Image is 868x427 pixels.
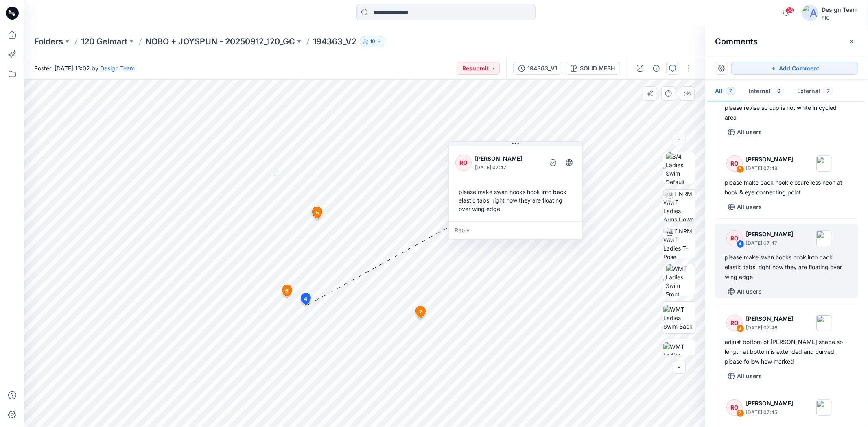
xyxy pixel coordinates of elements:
[746,155,793,164] p: [PERSON_NAME]
[742,81,791,102] button: Internal
[663,342,695,368] img: WMT Ladies Swim Left
[822,5,858,15] div: Design Team
[736,165,744,173] div: 5
[304,295,308,303] span: 4
[100,65,135,72] a: Design Team
[370,37,375,46] p: 10
[34,36,63,47] a: Folders
[726,87,736,95] span: 7
[663,190,695,221] img: TT NRM WMT Ladies Arms Down
[802,5,818,21] img: avatar
[725,126,765,139] button: All users
[736,409,744,417] div: 2
[746,408,793,416] p: [DATE] 07:45
[475,154,541,163] p: [PERSON_NAME]
[145,36,295,47] a: NOBO + JOYSPUN - 20250912_120_GC
[455,155,472,171] div: RO
[580,64,615,73] div: SOLID MESH
[313,36,356,47] p: 194363_V2
[746,164,793,172] p: [DATE] 07:48
[666,264,695,296] img: WMT Ladies Swim Front
[823,87,833,95] span: 7
[81,36,127,47] a: 120 Gelmart
[725,103,848,122] div: please revise so cup is not white in cycled area
[360,36,385,47] button: 10
[774,87,784,95] span: 0
[737,127,762,137] p: All users
[726,315,743,331] div: RO
[725,200,765,213] button: All users
[737,371,762,381] p: All users
[726,230,743,246] div: RO
[746,239,793,247] p: [DATE] 07:47
[785,7,794,13] span: 36
[663,305,695,331] img: WMT Ladies Swim Back
[822,15,858,21] div: PIC
[566,62,620,75] button: SOLID MESH
[725,370,765,383] button: All users
[419,308,422,316] span: 7
[513,62,562,75] button: 194363_V1
[34,64,135,72] span: Posted [DATE] 13:02 by
[726,155,743,172] div: RO
[527,64,557,73] div: 194363_V1
[475,163,541,172] p: [DATE] 07:47
[737,202,762,212] p: All users
[737,287,762,296] p: All users
[455,184,576,216] div: please make swan hooks hook into back elastic tabs, right now they are floating over wing edge
[791,81,840,102] button: External
[736,325,744,333] div: 3
[286,287,289,294] span: 6
[725,285,765,298] button: All users
[666,152,695,184] img: 3/4 Ladies Swim Default
[746,399,793,408] p: [PERSON_NAME]
[449,221,582,239] div: Reply
[316,209,319,216] span: 5
[708,81,742,102] button: All
[663,227,695,259] img: TT NRM WMT Ladies T-Pose
[731,62,858,75] button: Add Comment
[725,337,848,366] div: adjust bottom of [PERSON_NAME] shape so length at bottom is extended and curved. please follow ho...
[746,229,793,239] p: [PERSON_NAME]
[725,178,848,197] div: please make back hook closure less neon at hook & eye connecting point
[726,399,743,416] div: RO
[746,314,793,324] p: [PERSON_NAME]
[736,240,744,248] div: 4
[725,253,848,282] div: please make swan hooks hook into back elastic tabs, right now they are floating over wing edge
[715,37,758,46] h2: Comments
[650,62,663,75] button: Details
[746,324,793,332] p: [DATE] 07:46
